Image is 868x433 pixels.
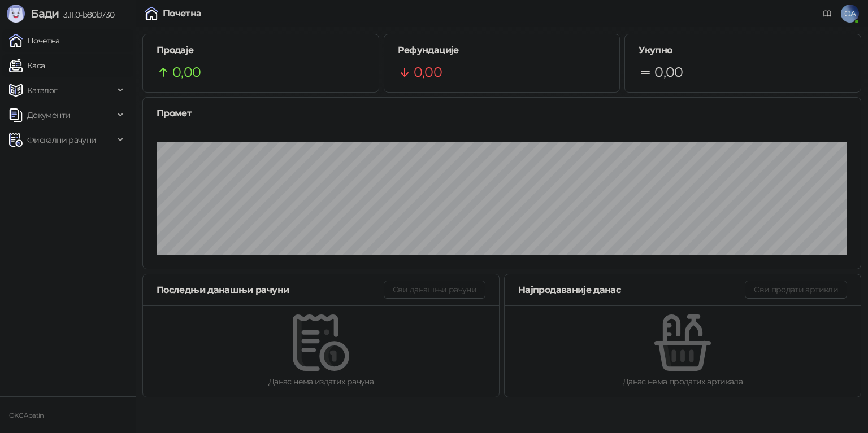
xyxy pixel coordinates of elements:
div: Последњи данашњи рачуни [157,283,384,297]
span: 3.11.0-b80b730 [59,10,114,20]
h5: Рефундације [398,43,606,57]
img: Logo [7,5,25,23]
button: Сви продати артикли [745,281,847,299]
div: Најпродаваније данас [518,283,745,297]
span: 0,00 [414,62,442,83]
h5: Укупно [639,43,847,57]
div: Данас нема издатих рачуна [161,375,481,388]
a: Каса [9,54,45,77]
span: Фискални рачуни [27,129,96,151]
a: Почетна [9,29,60,52]
div: Промет [157,106,847,120]
span: Бади [31,7,59,20]
a: Документација [818,5,836,23]
h5: Продаје [157,43,365,57]
small: OKC Apatin [9,412,44,419]
div: Почетна [163,9,202,18]
span: Документи [27,104,70,126]
div: Данас нема продатих артикала [523,375,843,388]
span: Каталог [27,79,58,102]
span: 0,00 [654,62,683,83]
span: 0,00 [172,62,201,83]
span: OA [841,5,859,23]
button: Сви данашњи рачуни [384,281,485,299]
